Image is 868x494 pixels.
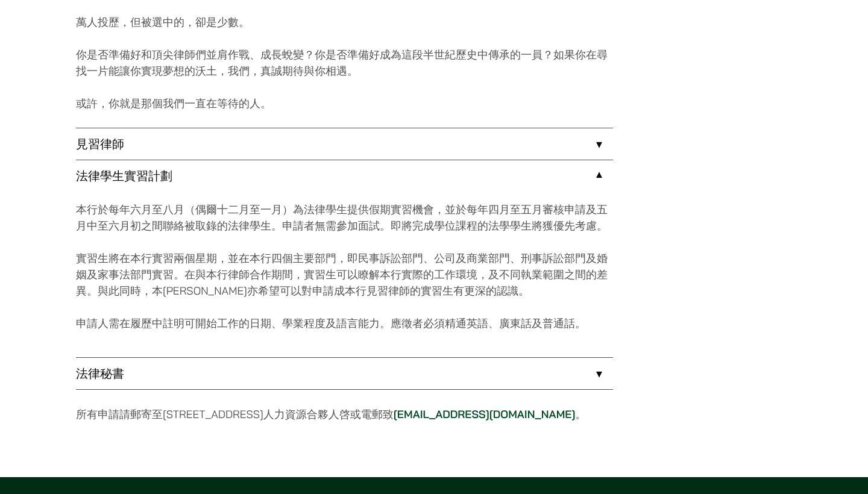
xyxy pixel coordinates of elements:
a: 法律學生實習計劃 [76,160,613,192]
p: 你是否準備好和頂尖律師們並肩作戰、成長蛻變？你是否準備好成為這段半世紀歷史中傳承的一員？如果你在尋找一片能讓你實現夢想的沃土，我們，真誠期待與你相遇。 [76,46,613,79]
a: [EMAIL_ADDRESS][DOMAIN_NAME] [394,407,576,421]
p: 所有申請請郵寄至[STREET_ADDRESS]人力資源合夥人啓或電郵致 。 [76,406,613,422]
p: 萬人投歷，但被選中的，卻是少數。 [76,14,613,30]
a: 法律秘書 [76,358,613,389]
p: 申請人需在履歷中註明可開始工作的日期、學業程度及語言能力。應徵者必須精通英語、廣東話及普通話。 [76,315,613,331]
a: 見習律師 [76,128,613,160]
p: 實習生將在本行實習兩個星期，並在本行四個主要部門，即民事訴訟部門、公司及商業部門、刑事訴訟部門及婚姻及家事法部門實習。在與本行律師合作期間，實習生可以瞭解本行實際的工作環境，及不同執業範圍之間的... [76,250,613,299]
p: 或許，你就是那個我們一直在等待的人。 [76,95,613,111]
p: 本行於每年六月至八月（偶爾十二月至一月）為法律學生提供假期實習機會，並於每年四月至五月審核申請及五月中至六月初之間聯絡被取錄的法律學生。申請者無需參加面試。即將完成學位課程的法學學生將獲優先考慮。 [76,201,613,234]
div: 法律學生實習計劃 [76,192,613,357]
